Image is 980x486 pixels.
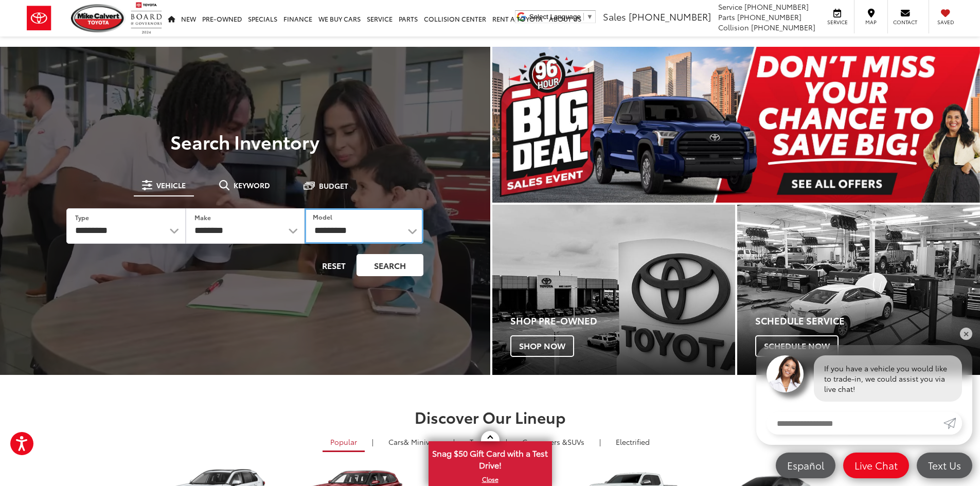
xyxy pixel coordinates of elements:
[381,433,446,451] a: Cars
[430,442,551,474] span: Snag $50 Gift Card with a Test Drive!
[737,205,980,375] div: Toyota
[767,355,804,392] img: Agent profile photo
[755,316,980,326] h4: Schedule Service
[776,453,835,478] a: Español
[943,412,962,435] a: Submit
[43,131,447,152] h3: Search Inventory
[492,205,735,375] div: Toyota
[755,335,839,357] span: Schedule Now
[814,355,962,402] div: If you have a vehicle you would like to trade-in, we could assist you via live chat!
[313,212,332,221] label: Model
[603,10,626,23] span: Sales
[629,10,711,23] span: [PHONE_NUMBER]
[744,2,809,12] span: [PHONE_NUMBER]
[893,19,917,26] span: Contact
[492,205,735,375] a: Shop Pre-Owned Shop Now
[357,254,423,276] button: Search
[923,459,966,472] span: Text Us
[404,437,438,447] span: & Minivan
[156,182,186,189] span: Vehicle
[319,182,348,189] span: Budget
[510,335,574,357] span: Shop Now
[194,213,211,222] label: Make
[737,205,980,375] a: Schedule Service Schedule Now
[718,12,735,22] span: Parts
[128,408,853,425] h2: Discover Our Lineup
[849,459,903,472] span: Live Chat
[71,4,126,32] img: Mike Calvert Toyota
[718,2,742,12] span: Service
[917,453,972,478] a: Text Us
[826,19,849,26] span: Service
[510,316,735,326] h4: Shop Pre-Owned
[737,12,801,22] span: [PHONE_NUMBER]
[718,22,749,32] span: Collision
[860,19,882,26] span: Map
[767,412,943,435] input: Enter your message
[843,453,909,478] a: Live Chat
[514,433,592,451] a: SUVs
[75,213,89,222] label: Type
[934,19,957,26] span: Saved
[608,433,657,451] a: Electrified
[234,182,270,189] span: Keyword
[586,13,593,21] span: ▼
[323,433,365,452] a: Popular
[597,437,603,447] li: |
[313,254,354,276] button: Reset
[369,437,376,447] li: |
[751,22,815,32] span: [PHONE_NUMBER]
[782,459,829,472] span: Español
